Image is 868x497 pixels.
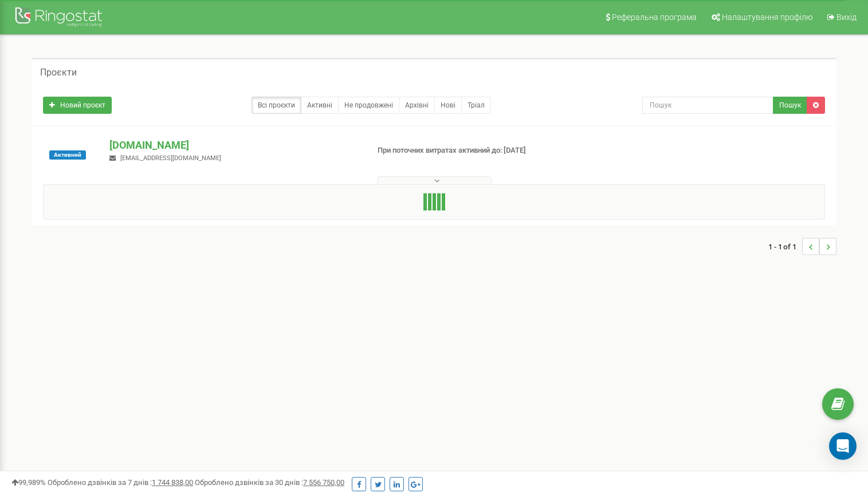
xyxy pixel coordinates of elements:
span: 99,989% [11,478,46,487]
a: Всі проєкти [252,97,301,114]
button: Пошук [773,97,807,114]
h5: Проєкти [40,67,77,78]
span: [EMAIL_ADDRESS][DOMAIN_NAME] [120,154,221,162]
a: Новий проєкт [43,97,112,114]
span: Оброблено дзвінків за 7 днів : [48,478,193,487]
a: Нові [434,97,462,114]
span: Реферальна програма [612,13,697,22]
a: Не продовжені [338,97,399,114]
span: Активний [49,150,86,160]
span: Вихід [836,13,857,22]
u: 7 556 750,00 [303,478,344,487]
div: Open Intercom Messenger [829,432,857,460]
span: 1 - 1 of 1 [768,238,802,255]
input: Пошук [642,97,773,114]
span: Налаштування профілю [722,13,812,22]
p: При поточних витратах активний до: [DATE] [378,145,560,156]
u: 1 744 838,00 [152,478,193,487]
a: Архівні [399,97,435,114]
nav: ... [768,226,836,267]
a: Активні [301,97,339,114]
a: Тріал [461,97,491,114]
p: [DOMAIN_NAME] [109,138,359,153]
span: Оброблено дзвінків за 30 днів : [195,478,344,487]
